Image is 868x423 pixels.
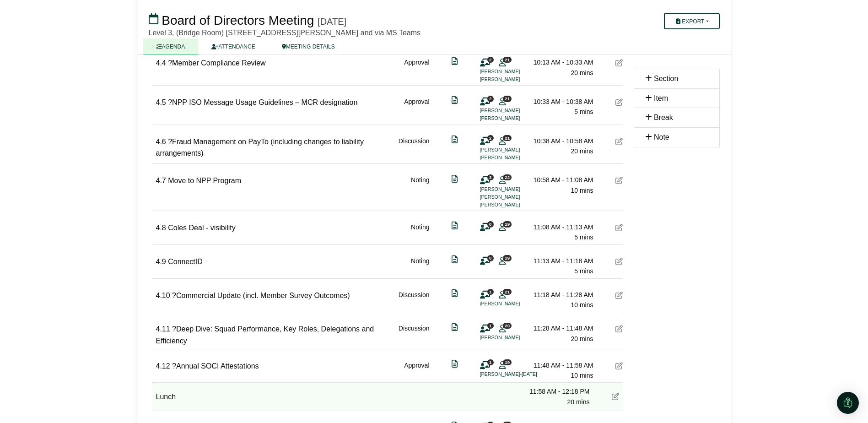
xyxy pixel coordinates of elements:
[156,325,374,345] span: ?Deep Dive: Squad Performance, Key Roles, Delegations and Efficiency
[574,233,593,241] span: 5 mins
[156,393,176,401] span: Lunch
[571,187,593,194] span: 10 mins
[529,175,593,185] div: 10:58 AM - 11:08 AM
[529,222,593,232] div: 11:08 AM - 11:13 AM
[156,362,170,370] span: 4.12
[487,57,494,63] span: 2
[172,292,350,299] span: ?Commercial Update (incl. Member Survey Outcomes)
[404,57,429,83] div: Approval
[480,76,549,83] li: [PERSON_NAME]
[269,38,348,54] a: MEETING DETAILS
[149,29,421,37] span: Level 3, (Bridge Room) [STREET_ADDRESS][PERSON_NAME] and via MS Teams
[654,133,669,141] span: Note
[318,16,346,27] div: [DATE]
[404,360,429,381] div: Approval
[487,221,494,227] span: 0
[399,136,430,162] div: Discussion
[480,185,549,193] li: [PERSON_NAME]
[480,370,549,378] li: [PERSON_NAME]-[DATE]
[654,94,668,102] span: Item
[529,97,593,107] div: 10:33 AM - 10:38 AM
[156,59,166,67] span: 4.4
[654,114,673,121] span: Break
[480,114,549,122] li: [PERSON_NAME]
[411,175,429,209] div: Noting
[168,258,203,266] span: ConnectID
[487,323,494,329] span: 1
[487,289,494,295] span: 1
[168,98,357,106] span: ?NPP ISO Message Usage Guidelines – MCR designation
[156,177,166,184] span: 4.7
[168,224,236,232] span: Coles Deal - visibility
[503,323,512,329] span: 20
[571,335,593,342] span: 20 mins
[172,362,259,370] span: ?Annual SOCI Attestations
[156,138,364,157] span: ?Fraud Management on PayTo (including changes to liability arrangements)
[503,289,512,295] span: 21
[654,75,678,82] span: Section
[529,323,593,333] div: 11:28 AM - 11:48 AM
[664,13,719,29] button: Export
[480,334,549,342] li: [PERSON_NAME]
[162,13,314,27] span: Board of Directors Meeting
[399,290,430,310] div: Discussion
[503,359,512,365] span: 19
[571,372,593,379] span: 10 mins
[480,146,549,154] li: [PERSON_NAME]
[503,96,512,102] span: 21
[571,147,593,155] span: 20 mins
[529,136,593,146] div: 10:38 AM - 10:58 AM
[574,267,593,275] span: 5 mins
[480,201,549,209] li: [PERSON_NAME]
[503,174,512,180] span: 22
[156,258,166,266] span: 4.9
[480,68,549,76] li: [PERSON_NAME]
[168,59,265,67] span: ?Member Compliance Review
[156,325,170,333] span: 4.11
[411,222,429,243] div: Noting
[503,221,512,227] span: 19
[487,96,494,102] span: 2
[480,300,549,308] li: [PERSON_NAME]
[529,57,593,67] div: 10:13 AM - 10:33 AM
[143,38,199,54] a: AGENDA
[526,386,590,396] div: 11:58 AM - 12:18 PM
[399,323,430,347] div: Discussion
[571,301,593,309] span: 10 mins
[503,255,512,261] span: 19
[529,256,593,266] div: 11:13 AM - 11:18 AM
[404,97,429,123] div: Approval
[156,138,166,146] span: 4.6
[156,98,166,106] span: 4.5
[487,359,494,365] span: 1
[480,107,549,114] li: [PERSON_NAME]
[529,360,593,370] div: 11:48 AM - 11:58 AM
[503,57,512,63] span: 21
[487,174,494,180] span: 3
[574,108,593,115] span: 5 mins
[156,224,166,232] span: 4.8
[168,177,241,184] span: Move to NPP Program
[198,38,268,54] a: ATTENDANCE
[411,256,429,277] div: Noting
[487,135,494,141] span: 2
[480,193,549,201] li: [PERSON_NAME]
[487,255,494,261] span: 0
[567,398,589,406] span: 20 mins
[571,69,593,76] span: 20 mins
[837,392,859,414] div: Open Intercom Messenger
[156,292,170,299] span: 4.10
[529,290,593,300] div: 11:18 AM - 11:28 AM
[503,135,512,141] span: 21
[480,154,549,162] li: [PERSON_NAME]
